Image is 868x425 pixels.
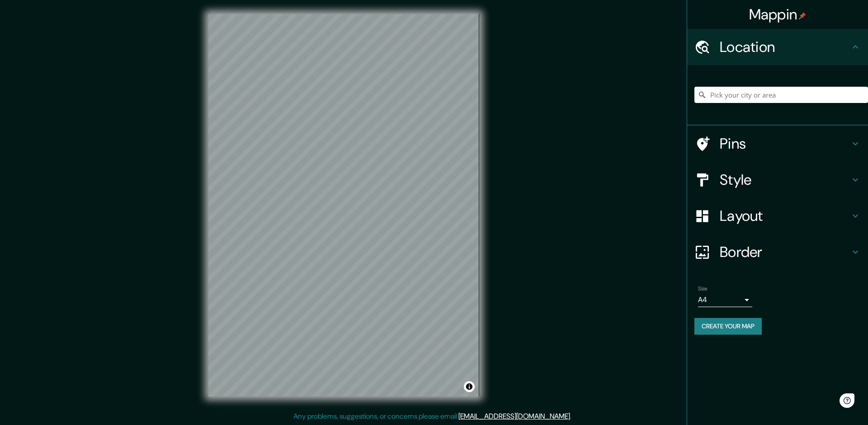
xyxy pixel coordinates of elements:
h4: Pins [720,135,850,153]
h4: Mappin [749,5,807,23]
button: Create your map [694,318,762,335]
h4: Style [720,171,850,189]
a: [EMAIL_ADDRESS][DOMAIN_NAME] [458,411,570,421]
div: Border [687,234,868,270]
input: Pick your city or area [694,87,868,103]
div: Layout [687,198,868,234]
div: Style [687,162,868,198]
img: pin-icon.png [799,12,806,19]
h4: Location [720,38,850,56]
iframe: Help widget launcher [788,390,858,415]
div: . [571,411,573,422]
div: Location [687,29,868,65]
h4: Layout [720,207,850,225]
canvas: Map [208,14,479,397]
div: A4 [698,293,752,307]
div: . [573,411,575,422]
h4: Border [720,243,850,261]
div: Pins [687,126,868,162]
button: Toggle attribution [464,381,475,392]
p: Any problems, suggestions, or concerns please email . [293,411,571,422]
label: Size [698,285,708,293]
